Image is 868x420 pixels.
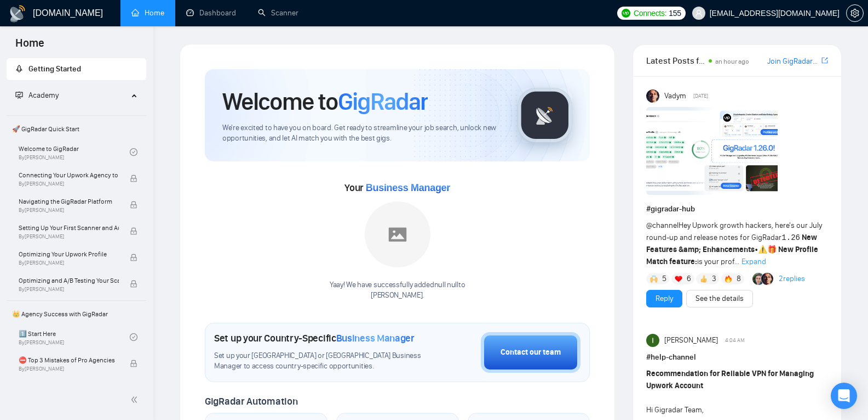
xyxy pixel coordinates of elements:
span: Optimizing Your Upwork Profile [19,249,119,260]
img: Alex B [752,273,764,285]
a: searchScanner [258,8,298,18]
span: lock [130,280,137,288]
p: [PERSON_NAME] . [330,290,465,301]
li: Getting Started [7,58,146,80]
a: 1️⃣ Start HereBy[PERSON_NAME] [19,325,130,349]
a: Reply [656,293,673,305]
span: ⚠️ [758,245,767,254]
span: By [PERSON_NAME] [19,366,119,372]
span: 5 [662,273,666,284]
span: 🚀 GigRadar Quick Start [8,118,145,140]
div: Open Intercom Messenger [831,383,857,409]
span: 8 [737,273,741,284]
div: Yaay! We have successfully added null null to [330,280,465,301]
img: gigradar-logo.png [518,88,572,143]
span: 4:04 AM [725,335,745,345]
span: 3 [712,273,716,284]
span: Business Manager [336,332,415,344]
img: F09AC4U7ATU-image.png [646,107,778,195]
span: lock [130,201,137,209]
span: Navigating the GigRadar Platform [19,196,119,207]
span: Academy [28,91,59,100]
span: GigRadar Automation [205,395,297,407]
a: Join GigRadar Slack Community [767,55,819,68]
img: Ivan Dela Rama [646,334,659,347]
span: 👑 Agency Success with GigRadar [8,303,145,325]
span: check-circle [130,333,137,341]
a: setting [846,9,864,18]
h1: # gigradar-hub [646,203,828,215]
img: logo [9,5,26,23]
h1: Set up your Country-Specific [214,332,415,344]
img: Vadym [646,89,659,103]
span: ⛔ Top 3 Mistakes of Pro Agencies [19,355,119,366]
span: an hour ago [715,58,749,65]
h1: # help-channel [646,351,828,363]
img: upwork-logo.png [622,9,630,18]
span: By [PERSON_NAME] [19,260,119,266]
span: Home [7,35,53,58]
span: Your [344,182,450,194]
span: Setting Up Your First Scanner and Auto-Bidder [19,222,119,233]
span: Academy [15,91,59,100]
span: export [821,56,828,65]
a: 2replies [779,273,805,284]
span: Hey Upwork growth hackers, here's our July round-up and release notes for GigRadar • is your prof... [646,221,822,266]
span: Connecting Your Upwork Agency to GigRadar [19,170,119,181]
div: Contact our team [501,346,561,359]
img: placeholder.png [365,201,430,267]
button: Reply [646,290,682,307]
span: user [695,9,703,17]
span: By [PERSON_NAME] [19,233,119,240]
span: Expand [741,257,766,266]
h1: Welcome to [222,87,428,116]
span: [DATE] [693,91,708,101]
span: Optimizing and A/B Testing Your Scanner for Better Results [19,275,119,286]
span: Connects: [634,7,666,19]
span: lock [130,254,137,261]
img: 🔥 [725,275,732,283]
span: @channel [646,221,679,230]
span: Getting Started [28,64,81,74]
span: check-circle [130,148,137,156]
button: Contact our team [481,332,580,373]
span: By [PERSON_NAME] [19,181,119,187]
button: setting [846,4,864,22]
span: 155 [669,7,681,19]
button: See the details [686,290,753,307]
span: We're excited to have you on board. Get ready to streamline your job search, unlock new opportuni... [222,123,500,144]
span: lock [130,227,137,235]
a: See the details [695,293,744,305]
a: dashboardDashboard [186,8,236,18]
span: GigRadar [338,87,428,116]
img: 👍 [700,275,708,283]
code: 1.26 [781,233,800,242]
span: lock [130,175,137,182]
img: 🙌 [650,275,658,283]
strong: Recommendation for Reliable VPN for Managing Upwork Account [646,369,814,390]
span: [PERSON_NAME] [664,334,718,346]
a: Welcome to GigRadarBy[PERSON_NAME] [19,140,130,164]
span: double-left [130,394,141,405]
span: 🎁 [767,245,777,254]
span: By [PERSON_NAME] [19,286,119,293]
a: homeHome [131,8,164,18]
a: export [821,55,828,66]
span: lock [130,360,137,367]
span: 6 [687,273,691,284]
span: By [PERSON_NAME] [19,207,119,214]
span: rocket [15,65,23,72]
span: Latest Posts from the GigRadar Community [646,54,705,68]
span: setting [847,9,863,18]
span: Vadym [664,90,686,102]
span: Set up your [GEOGRAPHIC_DATA] or [GEOGRAPHIC_DATA] Business Manager to access country-specific op... [214,351,426,372]
span: Business Manager [366,182,450,193]
img: ❤️ [675,275,682,283]
span: fund-projection-screen [15,91,23,99]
